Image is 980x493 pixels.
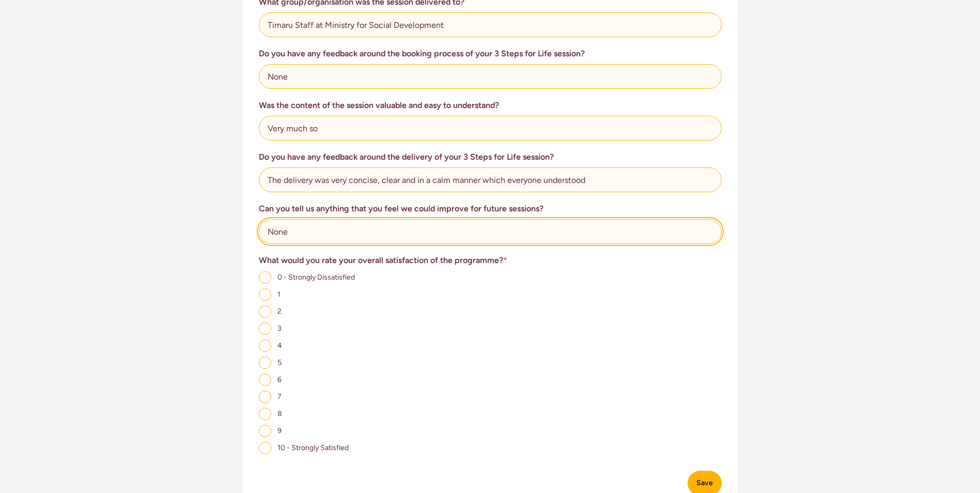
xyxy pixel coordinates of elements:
input: 2 [259,305,271,318]
span: 2 [277,307,282,316]
input: 0 - Strongly Dissatisfied [259,271,271,284]
h3: Do you have any feedback around the booking process of your 3 Steps for Life session? [259,48,722,60]
input: 5 [259,357,271,369]
span: 8 [277,409,282,418]
h3: Can you tell us anything that you feel we could improve for future sessions? [259,203,722,215]
input: 7 [259,391,271,403]
h3: Do you have any feedback around the delivery of your 3 Steps for Life session? [259,151,722,163]
span: 9 [277,426,282,435]
span: 10 - Strongly Satisfied [277,443,349,452]
span: 7 [277,392,282,401]
span: 3 [277,324,282,333]
input: 10 - Strongly Satisfied [259,442,271,454]
input: 4 [259,340,271,352]
input: 8 [259,408,271,420]
h3: Was the content of the session valuable and easy to understand? [259,99,722,112]
span: 4 [277,341,282,350]
h3: What would you rate your overall satisfaction of the programme? [259,254,722,267]
input: 6 [259,374,271,386]
span: 6 [277,375,282,384]
span: 0 - Strongly Dissatisfied [277,273,355,282]
input: 9 [259,425,271,437]
span: 5 [277,358,282,367]
span: 1 [277,290,281,299]
input: 3 [259,322,271,335]
input: 1 [259,288,271,301]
